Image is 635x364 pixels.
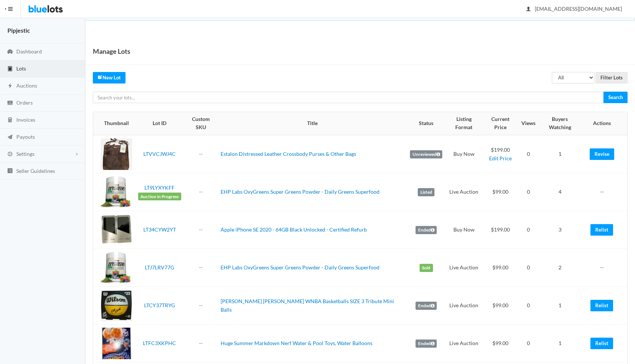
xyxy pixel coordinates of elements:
td: Live Auction [445,325,482,363]
td: -- [581,249,627,287]
a: createNew Lot [93,72,126,83]
th: Buyers Watching [538,112,581,135]
input: Search your lots... [93,92,604,103]
a: Huge Summer Markdown Nerf Water & Pool Toys, Water Balloons [221,340,372,346]
a: EHP Labs OxyGreens Super Greens Powder - Daily Greens Superfood [221,264,380,270]
td: Live Auction [445,287,482,325]
td: 0 [518,287,538,325]
span: Orders [16,99,33,106]
span: Dashboard [16,48,42,55]
td: 0 [518,173,538,211]
ion-icon: cog [6,151,14,158]
th: Views [518,112,538,135]
ion-icon: paper plane [6,134,14,141]
td: 1 [538,325,581,363]
td: 3 [538,211,581,249]
a: Relist [590,338,613,349]
th: Status [407,112,445,135]
input: Filter Lots [596,72,628,83]
th: Title [218,112,407,135]
td: 0 [518,211,538,249]
a: LTJ7LRV77G [145,264,174,270]
td: Buy Now [445,135,482,173]
th: Listing Format [445,112,482,135]
th: Custom SKU [184,112,218,135]
label: Ended [416,302,437,310]
a: -- [199,264,203,270]
span: Auction in Progress [138,193,181,201]
a: Apple iPhone SE 2020 - 64GB Black Unlocked - Certified Refurb [221,226,367,233]
ion-icon: calculator [6,117,14,124]
span: [EMAIL_ADDRESS][DOMAIN_NAME] [527,6,622,12]
td: 0 [518,325,538,363]
td: 1 [538,135,581,173]
ion-icon: person [525,6,532,13]
a: -- [199,226,203,233]
th: Current Price [482,112,518,135]
td: $99.00 [482,287,518,325]
input: Search [603,92,628,103]
span: Invoices [16,117,35,123]
td: $199.00 [482,211,518,249]
td: 0 [518,135,538,173]
label: Ended [416,226,437,234]
span: Lots [16,65,26,72]
a: -- [199,340,203,346]
strong: Pipjestic [7,27,30,34]
a: LT9LYXYKFF [144,184,175,191]
td: $99.00 [482,325,518,363]
ion-icon: create [98,75,102,79]
th: Lot ID [135,112,184,135]
span: Auctions [16,82,37,89]
a: LTCY37TRYG [144,302,175,308]
ion-icon: flash [6,83,14,90]
a: [PERSON_NAME] [PERSON_NAME] WNBA Basketballs SIZE 3 Tribute Mini Balls [221,298,394,313]
h1: Manage Lots [93,46,130,57]
td: $99.00 [482,173,518,211]
th: Thumbnail [93,112,135,135]
a: Revise [590,148,614,160]
ion-icon: speedometer [6,49,14,56]
td: $199.00 [482,135,518,173]
a: Estalon Distressed Leather Crossbody Purses & Other Bags [221,151,356,157]
td: 4 [538,173,581,211]
a: -- [199,302,203,308]
span: Payouts [16,134,35,140]
label: Ended [416,340,437,348]
a: Relist [590,224,613,236]
td: $99.00 [482,249,518,287]
td: -- [581,173,627,211]
span: Settings [16,151,35,157]
td: Buy Now [445,211,482,249]
td: 0 [518,249,538,287]
td: 2 [538,249,581,287]
label: Listed [418,188,434,196]
a: -- [199,151,203,157]
a: -- [199,188,203,195]
ion-icon: clipboard [6,66,14,73]
a: LTVVCJWJ4C [143,151,176,157]
td: Live Auction [445,249,482,287]
td: 1 [538,287,581,325]
td: Live Auction [445,173,482,211]
span: Seller Guidelines [16,168,55,174]
a: Edit Price [489,155,512,161]
a: LT34CYW2YT [143,226,176,233]
ion-icon: list box [6,168,14,175]
th: Actions [581,112,627,135]
label: Sold [420,264,433,272]
ion-icon: cash [6,100,14,107]
a: LTFC3XKPHC [143,340,176,346]
a: EHP Labs OxyGreens Super Greens Powder - Daily Greens Superfood [221,188,380,195]
label: Unreviewed [410,150,442,158]
a: Relist [590,300,613,311]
